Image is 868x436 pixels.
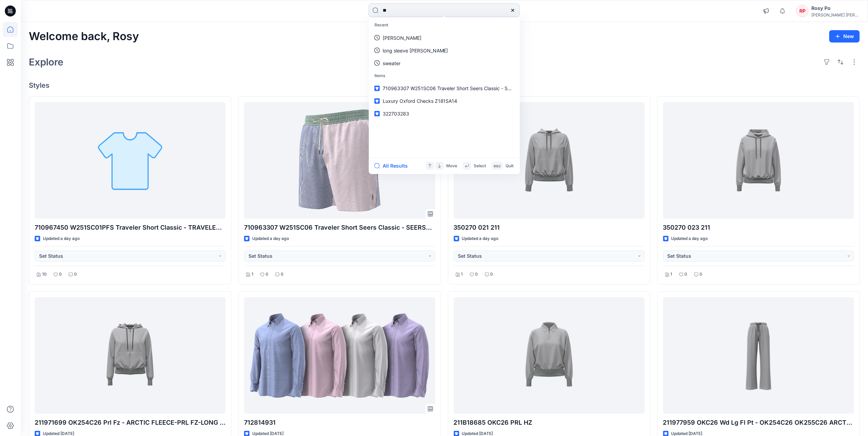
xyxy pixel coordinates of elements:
[59,271,62,278] p: 0
[663,102,854,219] a: 350270 023 211
[370,69,519,82] p: Items
[35,297,225,414] a: 211971699 OK254C26 Prl Fz - ARCTIC FLEECE-PRL FZ-LONG SLEEVE-SWEATSHIRT
[266,271,268,278] p: 0
[796,5,809,17] div: RP
[829,30,860,43] button: New
[244,102,435,219] a: 710963307 W251SC06 Traveler Short Seers Classic - SEERSUCKER TRAVELER
[700,271,703,278] p: 0
[370,95,519,107] a: Luxury Oxford Checks Z181SA14
[811,12,859,17] div: [PERSON_NAME] [PERSON_NAME]
[281,271,283,278] p: 0
[494,162,501,169] p: esc
[370,31,519,44] a: [PERSON_NAME]
[43,235,80,242] p: Updated a day ago
[454,297,645,414] a: 211B18685 OKC26 PRL HZ
[454,102,645,219] a: 350270 021 211
[252,271,253,278] p: 1
[370,57,519,69] a: sweater
[685,271,687,278] p: 0
[475,271,478,278] p: 0
[462,235,499,242] p: Updated a day ago
[506,162,514,169] p: Quit
[244,223,435,232] p: 710963307 W251SC06 Traveler Short Seers Classic - SEERSUCKER TRAVELER
[663,297,854,414] a: 211977959 OKC26 Wd Lg Fl Pt - OK254C26 OK255C26 ARCTIC FLEECE-WD LG FL PT-ANKLE-ATHLETIC
[490,271,493,278] p: 0
[244,297,435,414] a: 712814931
[671,271,672,278] p: 1
[29,30,139,43] h2: Welcome back, Rosy
[252,235,289,242] p: Updated a day ago
[454,223,645,232] p: 350270 021 211
[370,107,519,120] a: 322703283
[74,271,77,278] p: 0
[42,271,47,278] p: 10
[29,57,63,68] h2: Explore
[374,162,412,170] button: All Results
[383,85,560,91] span: 710963307 W251SC06 Traveler Short Seers Classic - SEERSUCKER TRAVELER
[370,82,519,95] a: 710963307 W251SC06 Traveler Short Seers Classic - SEERSUCKER TRAVELER
[671,235,708,242] p: Updated a day ago
[383,111,409,117] span: 322703283
[383,59,401,66] p: sweater
[454,418,645,427] p: 211B18685 OKC26 PRL HZ
[447,162,458,169] p: Move
[383,47,448,54] p: long sleeve andy camp
[811,4,859,12] div: Rosy Po
[370,19,519,32] p: Recent
[244,418,435,427] p: 712814931
[663,418,854,427] p: 211977959 OKC26 Wd Lg Fl Pt - OK254C26 OK255C26 ARCTIC FLEECE-WD LG FL PT-ANKLE-ATHLETIC
[35,223,225,232] p: 710967450 W251SC01PFS Traveler Short Classic - TRAVELER PRO
[29,81,860,89] h4: Styles
[663,223,854,232] p: 350270 023 211
[383,34,421,41] p: andy camp
[35,102,225,219] a: 710967450 W251SC01PFS Traveler Short Classic - TRAVELER PRO
[474,162,486,169] p: Select
[370,44,519,57] a: long sleeve [PERSON_NAME]
[383,98,458,104] span: Luxury Oxford Checks Z181SA14
[461,271,463,278] p: 1
[35,418,225,427] p: 211971699 OK254C26 Prl Fz - ARCTIC FLEECE-PRL FZ-LONG SLEEVE-SWEATSHIRT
